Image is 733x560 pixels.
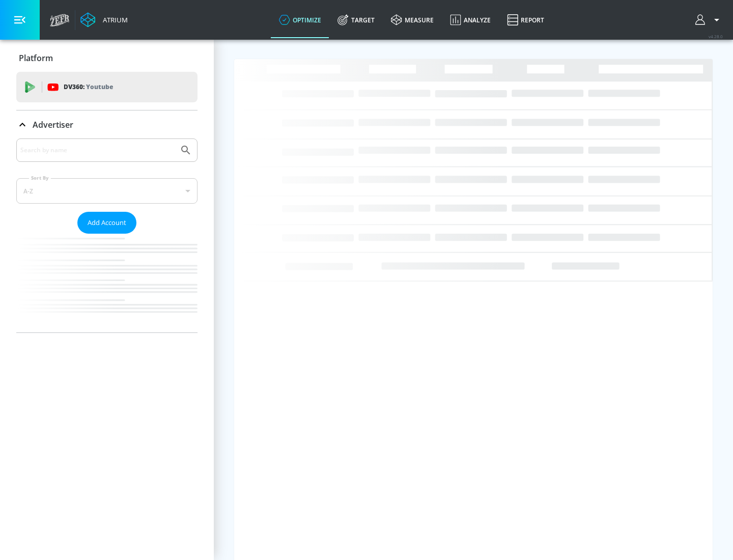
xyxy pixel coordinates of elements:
[77,212,136,234] button: Add Account
[33,119,73,130] p: Advertiser
[383,2,442,38] a: measure
[88,217,126,229] span: Add Account
[709,34,723,39] span: v 4.28.0
[16,138,198,332] div: Advertiser
[499,2,552,38] a: Report
[271,2,329,38] a: optimize
[20,144,175,157] input: Search by name
[99,15,128,24] div: Atrium
[442,2,499,38] a: Analyze
[16,110,198,139] div: Advertiser
[29,175,51,181] label: Sort By
[16,234,198,332] nav: list of Advertiser
[64,81,113,93] p: DV360:
[80,12,128,27] a: Atrium
[16,44,198,72] div: Platform
[86,81,113,92] p: Youtube
[19,52,53,64] p: Platform
[16,72,198,102] div: DV360: Youtube
[329,2,383,38] a: Target
[16,178,198,204] div: A-Z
